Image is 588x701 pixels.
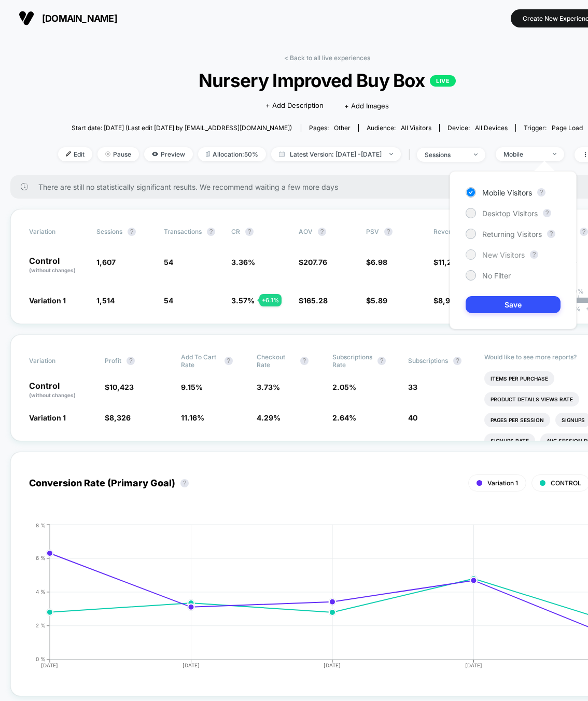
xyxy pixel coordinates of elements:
[406,147,417,162] span: |
[66,151,71,157] img: edit
[19,10,34,26] img: Visually logo
[279,151,285,157] img: calendar
[180,479,189,487] button: ?
[430,75,456,87] p: LIVE
[299,258,327,267] span: $
[433,258,459,267] span: $
[257,353,295,369] span: Checkout Rate
[300,357,309,365] button: ?
[484,433,535,448] li: Signups Rate
[371,258,387,267] span: 6.98
[257,413,281,422] span: 4.29 %
[164,228,202,235] span: Transactions
[475,124,508,132] span: all devices
[371,296,387,305] span: 5.89
[36,622,46,628] tspan: 2 %
[97,147,139,161] span: Pause
[438,258,459,267] span: 11,219
[551,479,581,487] span: CONTROL
[36,522,46,528] tspan: 8 %
[303,296,328,305] span: 165.28
[324,662,341,668] tspan: [DATE]
[181,353,219,369] span: Add To Cart Rate
[128,228,136,236] button: ?
[96,228,122,235] span: Sessions
[198,147,266,161] span: Allocation: 50%
[85,69,569,91] span: Nursery Improved Buy Box
[484,413,550,427] li: Pages Per Session
[16,10,120,26] button: [DOMAIN_NAME]
[164,258,173,267] span: 54
[384,228,393,236] button: ?
[366,228,379,235] span: PSV
[183,662,200,668] tspan: [DATE]
[109,413,131,422] span: 8,326
[366,258,387,267] span: $
[29,413,66,422] span: Variation 1
[109,383,134,391] span: 10,423
[181,413,204,422] span: 11.16 %
[408,413,417,422] span: 40
[332,383,356,391] span: 2.05 %
[366,296,387,305] span: $
[482,230,542,239] span: Returning Visitors
[29,267,76,273] span: (without changes)
[543,209,551,217] button: ?
[284,54,370,62] a: < Back to all live experiences
[482,209,538,218] span: Desktop Visitors
[408,383,417,391] span: 33
[36,588,46,595] tspan: 4 %
[433,296,459,305] span: $
[425,151,466,159] div: sessions
[484,371,554,386] li: Items Per Purchase
[29,296,66,305] span: Variation 1
[552,124,583,132] span: Page Load
[231,296,255,305] span: 3.57 %
[29,353,86,369] span: Variation
[389,153,393,155] img: end
[530,250,538,259] button: ?
[332,413,356,422] span: 2.64 %
[303,258,327,267] span: 207.76
[127,357,135,365] button: ?
[29,257,86,274] p: Control
[484,392,579,406] li: Product Details Views Rate
[487,479,518,487] span: Variation 1
[367,124,431,132] div: Audience:
[466,296,561,313] button: Save
[29,392,76,398] span: (without changes)
[299,228,313,235] span: AOV
[503,150,545,158] div: Mobile
[144,147,193,161] span: Preview
[231,228,240,235] span: CR
[164,296,173,305] span: 54
[344,102,389,110] span: + Add Images
[96,296,115,305] span: 1,514
[245,228,254,236] button: ?
[105,151,110,157] img: end
[334,124,351,132] span: other
[259,294,282,306] div: + 6.1 %
[96,258,116,267] span: 1,607
[42,13,117,24] span: [DOMAIN_NAME]
[377,357,386,365] button: ?
[465,662,482,668] tspan: [DATE]
[318,228,326,236] button: ?
[537,188,545,197] button: ?
[439,124,515,132] span: Device:
[309,124,351,132] div: Pages:
[105,383,134,391] span: $
[36,555,46,561] tspan: 6 %
[482,188,532,197] span: Mobile Visitors
[482,271,511,280] span: No Filter
[453,357,461,365] button: ?
[332,353,372,369] span: Subscriptions Rate
[41,662,58,668] tspan: [DATE]
[231,258,255,267] span: 3.36 %
[482,250,525,259] span: New Visitors
[225,357,233,365] button: ?
[547,230,555,238] button: ?
[257,383,280,391] span: 3.73 %
[271,147,401,161] span: Latest Version: [DATE] - [DATE]
[105,357,121,364] span: Profit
